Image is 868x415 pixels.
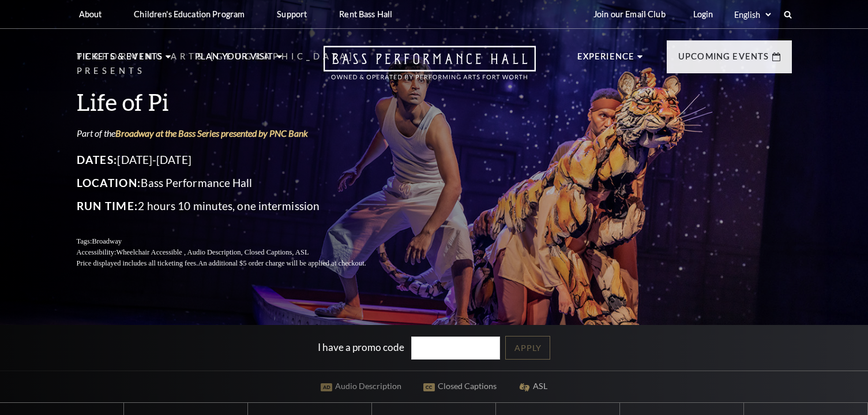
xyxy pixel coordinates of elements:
[732,9,773,20] select: Select:
[678,50,769,70] p: Upcoming Events
[77,176,141,189] span: Location:
[77,50,163,70] p: Tickets & Events
[195,50,274,70] p: Plan Your Visit
[115,128,308,139] a: Broadway at the Bass Series presented by PNC Bank
[116,248,309,256] span: Wheelchair Accessible , Audio Description, Closed Captions, ASL
[77,258,394,269] p: Price displayed includes all ticketing fees.
[77,127,394,140] p: Part of the
[77,199,138,212] span: Run Time:
[92,237,122,245] span: Broadway
[198,259,366,267] span: An additional $5 order charge will be applied at checkout.
[77,153,118,166] span: Dates:
[77,151,394,169] p: [DATE]-[DATE]
[79,9,102,19] p: About
[277,9,307,19] p: Support
[77,87,394,117] h3: Life of Pi
[134,9,245,19] p: Children's Education Program
[77,236,394,247] p: Tags:
[77,197,394,215] p: 2 hours 10 minutes, one intermission
[318,341,404,353] label: I have a promo code
[339,9,392,19] p: Rent Bass Hall
[577,50,635,70] p: Experience
[77,247,394,258] p: Accessibility:
[77,174,394,192] p: Bass Performance Hall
